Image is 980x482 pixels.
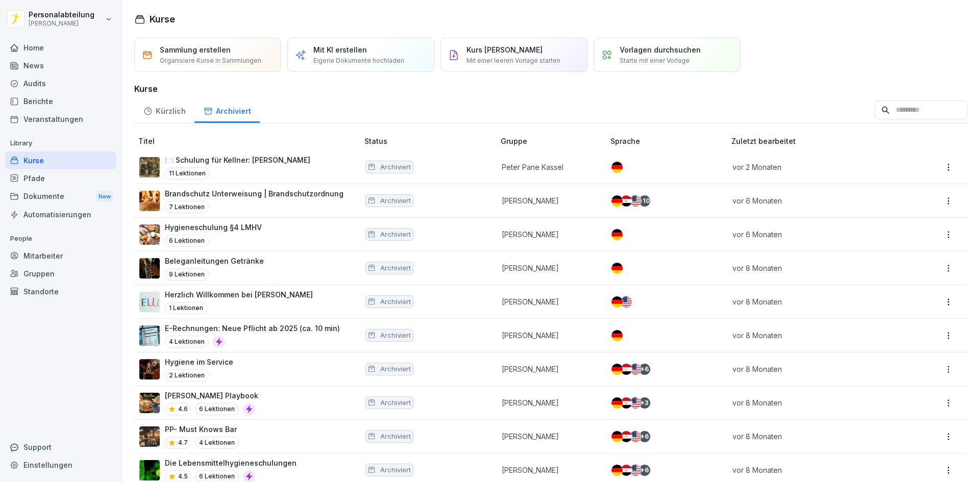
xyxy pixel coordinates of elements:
img: us.svg [621,296,632,308]
p: Hygiene im Service [165,357,233,367]
p: Status [364,136,497,146]
img: o4kti3c3uty1ivgb9uwtj8u2.png [139,460,160,480]
img: us.svg [630,431,641,442]
p: 1 Lektionen [165,302,207,314]
a: Kürzlich [134,97,194,123]
p: vor 8 Monaten [732,465,895,475]
img: de.svg [611,162,623,173]
p: Library [5,135,116,151]
a: Berichte [5,92,116,110]
p: 4.5 [178,472,188,481]
div: + 6 [639,431,650,442]
img: us.svg [630,364,641,375]
p: [PERSON_NAME] [502,364,594,374]
div: Support [5,438,116,456]
img: de.svg [611,465,623,476]
img: us.svg [630,465,641,476]
p: People [5,231,116,247]
p: 4 Lektionen [195,437,239,449]
p: [PERSON_NAME] Playbook [165,390,258,401]
p: Peter Pane Kassel [502,162,594,172]
p: [PERSON_NAME] [502,229,594,240]
p: vor 6 Monaten [732,195,895,206]
a: Kurse [5,151,116,169]
p: [PERSON_NAME] [29,20,94,27]
p: Archiviert [380,332,411,339]
p: Zuletzt bearbeitet [731,136,908,146]
h1: Kurse [150,12,175,26]
div: Home [5,39,116,57]
p: E-Rechnungen: Neue Pflicht ab 2025 (ca. 10 min) [165,323,340,334]
p: 6 Lektionen [165,235,209,247]
p: Organisiere Kurse in Sammlungen [160,56,261,65]
a: Pfade [5,169,116,187]
img: zt7hhi3q9pcree43zhqbx32k.png [139,191,160,211]
p: Mit einer leeren Vorlage starten [467,56,560,65]
a: Audits [5,74,116,92]
p: Gruppe [501,136,606,146]
img: de.svg [611,229,623,240]
a: News [5,57,116,74]
img: de.svg [611,330,623,341]
p: [PERSON_NAME] [502,195,594,206]
div: + 10 [639,195,650,207]
img: de.svg [611,263,623,274]
a: Archiviert [194,97,260,123]
p: 6 Lektionen [195,403,239,415]
p: Herzlich Willkommen bei [PERSON_NAME] [165,289,313,300]
p: Archiviert [380,298,411,305]
div: New [96,191,113,202]
p: Sammlung erstellen [160,44,231,55]
p: Brandschutz Unterweisung | Brandschutzordnung [165,188,344,199]
img: eg.svg [621,364,632,375]
p: 🍽️ Schulung für Kellner: [PERSON_NAME] [165,155,310,165]
a: Gruppen [5,265,116,283]
p: vor 8 Monaten [732,296,895,307]
p: Starte mit einer Vorlage [620,56,690,65]
p: Archiviert [380,365,411,372]
img: de.svg [611,431,623,442]
p: [PERSON_NAME] [502,263,594,273]
p: 4.6 [178,404,188,414]
img: eg.svg [621,431,632,442]
img: de.svg [611,296,623,308]
a: DokumenteNew [5,187,116,206]
p: vor 2 Monaten [732,162,895,172]
p: [PERSON_NAME] [502,465,594,475]
img: emk06gjlhyyil9nfoe8y8liv.png [139,393,160,413]
img: us.svg [630,397,641,409]
p: [PERSON_NAME] [502,397,594,408]
p: 4 Lektionen [165,336,209,348]
img: eg.svg [621,397,632,409]
a: Mitarbeiter [5,247,116,265]
p: Sprache [610,136,727,146]
img: de.svg [611,397,623,409]
p: Eigene Dokumente hochladen [313,56,404,65]
div: + 6 [639,364,650,375]
p: vor 8 Monaten [732,364,895,374]
p: Die Lebensmittelhygieneschulungen [165,458,297,468]
div: Veranstaltungen [5,110,116,128]
img: zj1x2r7eq8amm6x98qtni29a.png [139,359,160,379]
a: Standorte [5,283,116,300]
p: vor 8 Monaten [732,263,895,273]
img: m0qnahj5bv2m3qpf15bbznd9.png [139,325,160,346]
p: Kurs [PERSON_NAME] [467,44,543,55]
p: vor 8 Monaten [732,431,895,442]
img: de.svg [611,364,623,375]
img: de.svg [611,195,623,207]
div: Automatisierungen [5,206,116,223]
p: Archiviert [380,399,411,406]
p: Archiviert [380,264,411,271]
img: eg.svg [621,195,632,207]
p: 7 Lektionen [165,201,209,213]
p: [PERSON_NAME] [502,431,594,442]
div: + 6 [639,465,650,476]
img: eg.svg [621,465,632,476]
